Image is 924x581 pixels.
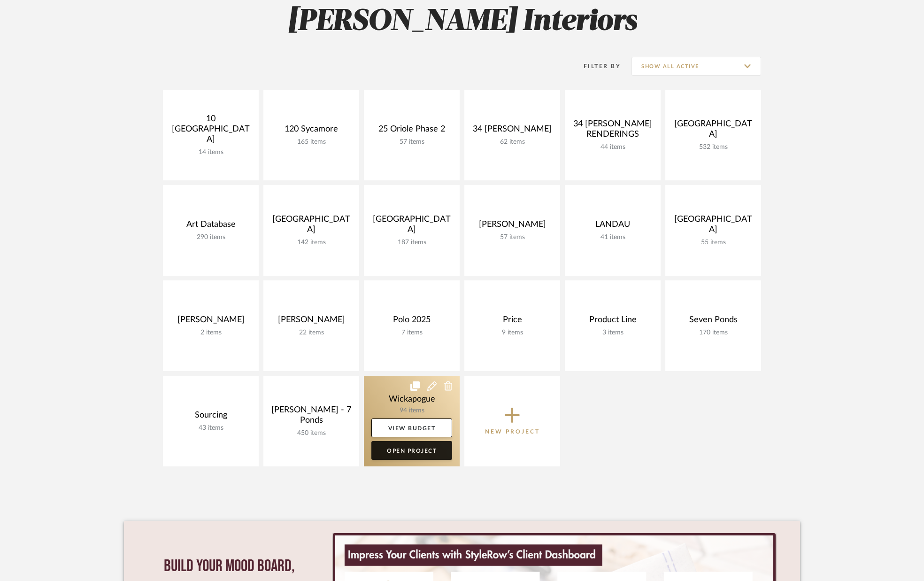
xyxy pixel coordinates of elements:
div: 170 items [673,329,754,337]
div: LANDAU [572,219,653,233]
div: Filter By [571,62,621,71]
div: 142 items [271,239,352,247]
div: 532 items [673,143,754,151]
div: 34 [PERSON_NAME] RENDERINGS [572,119,653,143]
div: [PERSON_NAME] [271,315,352,329]
div: [GEOGRAPHIC_DATA] [673,119,754,143]
div: 9 items [472,329,553,337]
div: 290 items [170,233,251,241]
div: [GEOGRAPHIC_DATA] [371,214,452,239]
div: 22 items [271,329,352,337]
div: 25 Oriole Phase 2 [371,124,452,138]
h2: [PERSON_NAME] Interiors [124,4,800,39]
div: 3 items [572,329,653,337]
div: 7 items [371,329,452,337]
div: 165 items [271,138,352,146]
div: Sourcing [170,410,251,424]
div: [GEOGRAPHIC_DATA] [271,214,352,239]
div: 187 items [371,239,452,247]
div: 57 items [472,233,553,241]
button: New Project [464,376,560,466]
div: Seven Ponds [673,315,754,329]
div: 10 [GEOGRAPHIC_DATA] [170,114,251,148]
div: 34 [PERSON_NAME] [472,124,553,138]
div: [GEOGRAPHIC_DATA] [673,214,754,239]
div: 44 items [572,143,653,151]
div: 55 items [673,239,754,247]
div: 450 items [271,429,352,437]
div: Polo 2025 [371,315,452,329]
div: Price [472,315,553,329]
div: 43 items [170,424,251,432]
div: 62 items [472,138,553,146]
div: [PERSON_NAME] [170,315,251,329]
div: [PERSON_NAME] - 7 Ponds [271,405,352,429]
div: Product Line [572,315,653,329]
p: New Project [485,427,540,436]
div: 120 Sycamore [271,124,352,138]
div: 14 items [170,148,251,156]
div: 41 items [572,233,653,241]
div: 57 items [371,138,452,146]
div: [PERSON_NAME] [472,219,553,233]
a: View Budget [371,418,452,437]
a: Open Project [371,441,452,460]
div: 2 items [170,329,251,337]
div: Art Database [170,219,251,233]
